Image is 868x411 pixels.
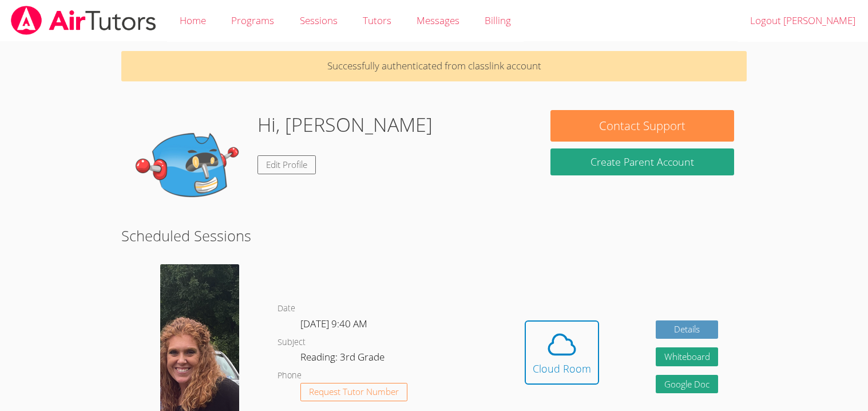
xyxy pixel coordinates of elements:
a: Edit Profile [257,155,316,174]
h1: Hi, [PERSON_NAME] [257,110,433,139]
h2: Scheduled Sessions [121,225,746,246]
dt: Phone [278,369,302,383]
button: Request Tutor Number [300,383,407,402]
div: Cloud Room [533,361,591,377]
span: Messages [417,14,459,27]
img: default.png [134,110,248,225]
span: Request Tutor Number [309,387,399,396]
button: Cloud Room [525,320,599,385]
button: Create Parent Account [550,148,734,175]
span: [DATE] 9:40 AM [300,317,367,330]
dt: Subject [278,335,306,350]
p: Successfully authenticated from classlink account [121,51,746,81]
button: Whiteboard [656,347,719,366]
a: Details [656,320,719,339]
dd: Reading: 3rd Grade [300,349,387,369]
button: Contact Support [550,110,734,142]
img: airtutors_banner-c4298cdbf04f3fff15de1276eac7730deb9818008684d7c2e4769d2f7ddbe033.png [10,6,157,35]
dt: Date [278,302,295,316]
a: Google Doc [656,375,719,394]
